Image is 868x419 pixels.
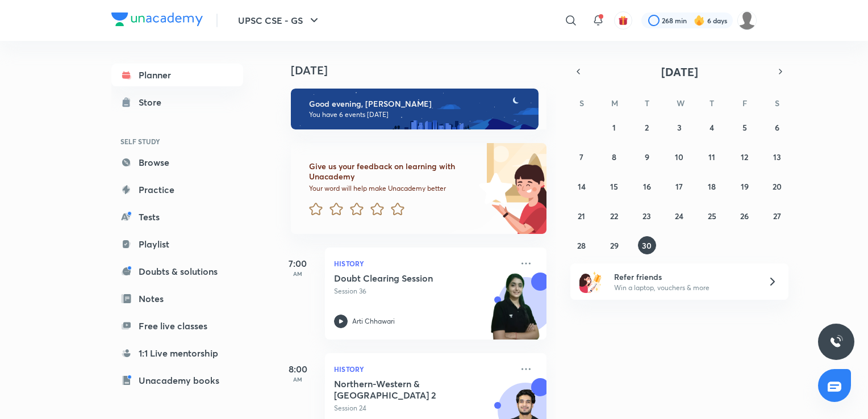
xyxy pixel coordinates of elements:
button: September 26, 2025 [736,207,754,225]
abbr: September 3, 2025 [677,122,682,133]
h6: Give us your feedback on learning with Unacademy [309,161,475,182]
a: Store [111,91,243,114]
button: September 3, 2025 [670,118,688,136]
button: September 11, 2025 [703,148,721,166]
a: Practice [111,178,243,201]
abbr: September 9, 2025 [645,152,649,162]
img: Company Logo [111,12,203,26]
abbr: September 10, 2025 [675,152,683,162]
img: referral [579,270,602,293]
abbr: September 24, 2025 [675,211,683,221]
div: Store [139,95,168,109]
abbr: September 17, 2025 [675,181,683,192]
a: Notes [111,287,243,310]
abbr: Tuesday [645,98,649,108]
button: September 30, 2025 [638,236,656,254]
abbr: September 14, 2025 [578,181,586,192]
abbr: September 11, 2025 [708,152,715,162]
h6: Refer friends [614,271,754,283]
button: September 17, 2025 [670,177,688,195]
a: 1:1 Live mentorship [111,342,243,364]
button: September 25, 2025 [703,207,721,225]
button: September 18, 2025 [703,177,721,195]
button: September 22, 2025 [605,207,623,225]
button: September 19, 2025 [736,177,754,195]
img: Ankita kumari [737,11,757,30]
img: ttu [829,335,843,349]
abbr: September 27, 2025 [773,211,781,221]
abbr: September 15, 2025 [610,181,618,192]
a: Browse [111,151,243,174]
p: Win a laptop, vouchers & more [614,283,754,293]
abbr: Friday [742,98,747,108]
h5: 8:00 [275,362,320,376]
p: AM [275,270,320,277]
abbr: September 30, 2025 [642,240,652,251]
p: AM [275,376,320,383]
button: September 24, 2025 [670,207,688,225]
img: evening [291,89,539,129]
button: September 4, 2025 [703,118,721,136]
abbr: Monday [611,98,618,108]
button: September 13, 2025 [768,148,786,166]
span: [DATE] [661,64,698,79]
abbr: September 4, 2025 [710,122,714,133]
img: unacademy [484,273,546,351]
button: UPSC CSE - GS [231,9,328,32]
button: September 21, 2025 [573,207,591,225]
abbr: September 6, 2025 [775,122,779,133]
a: Free live classes [111,315,243,337]
p: History [334,257,512,270]
p: Your word will help make Unacademy better [309,184,475,193]
abbr: September 29, 2025 [610,240,619,251]
abbr: September 7, 2025 [579,152,583,162]
img: feedback_image [440,143,546,234]
a: Company Logo [111,12,203,29]
button: September 16, 2025 [638,177,656,195]
button: September 27, 2025 [768,207,786,225]
button: September 6, 2025 [768,118,786,136]
abbr: September 16, 2025 [643,181,651,192]
abbr: September 13, 2025 [773,152,781,162]
button: September 14, 2025 [573,177,591,195]
h6: SELF STUDY [111,132,243,151]
p: You have 6 events [DATE] [309,110,528,119]
button: September 10, 2025 [670,148,688,166]
a: Playlist [111,233,243,255]
button: September 5, 2025 [736,118,754,136]
a: Unacademy books [111,369,243,392]
button: September 15, 2025 [605,177,623,195]
abbr: September 25, 2025 [708,211,716,221]
button: September 12, 2025 [736,148,754,166]
abbr: September 2, 2025 [645,122,649,133]
abbr: September 12, 2025 [741,152,748,162]
button: September 29, 2025 [605,236,623,254]
abbr: September 26, 2025 [740,211,749,221]
abbr: September 18, 2025 [708,181,716,192]
h5: Northern-Western & Northern India 2 [334,378,475,401]
abbr: Thursday [710,98,714,108]
abbr: September 23, 2025 [642,211,651,221]
abbr: September 1, 2025 [612,122,616,133]
a: Planner [111,64,243,86]
button: September 2, 2025 [638,118,656,136]
a: Doubts & solutions [111,260,243,283]
abbr: September 5, 2025 [742,122,747,133]
button: September 7, 2025 [573,148,591,166]
button: September 28, 2025 [573,236,591,254]
abbr: September 21, 2025 [578,211,585,221]
abbr: September 28, 2025 [577,240,586,251]
button: September 1, 2025 [605,118,623,136]
button: September 9, 2025 [638,148,656,166]
abbr: Sunday [579,98,584,108]
abbr: Saturday [775,98,779,108]
abbr: September 22, 2025 [610,211,618,221]
button: [DATE] [586,64,773,79]
h5: 7:00 [275,257,320,270]
abbr: September 19, 2025 [741,181,749,192]
button: avatar [614,11,632,30]
h4: [DATE] [291,64,558,77]
p: Session 24 [334,403,512,413]
button: September 23, 2025 [638,207,656,225]
abbr: September 20, 2025 [773,181,782,192]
